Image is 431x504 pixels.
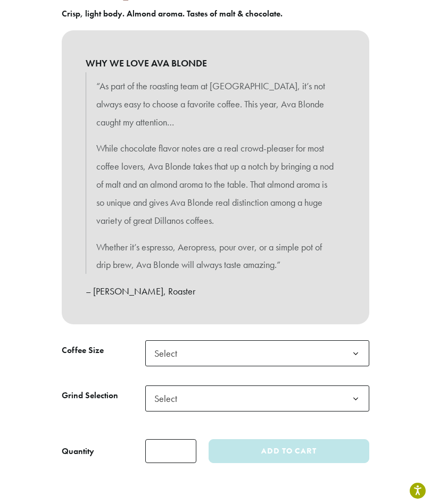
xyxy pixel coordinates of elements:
span: Select [150,388,188,409]
p: “As part of the roasting team at [GEOGRAPHIC_DATA], it’s not always easy to choose a favorite cof... [96,77,335,131]
div: Quantity [62,445,94,458]
label: Coffee Size [62,343,145,358]
span: Select [145,385,369,411]
span: Select [150,343,188,364]
p: – [PERSON_NAME], Roaster [86,282,345,300]
p: Whether it’s espresso, Aeropress, pour over, or a simple pot of drip brew, Ava Blonde will always... [96,238,335,274]
input: Product quantity [145,439,196,463]
button: Add to cart [209,439,369,463]
label: Grind Selection [62,388,145,404]
b: Crisp, light body. Almond aroma. Tastes of malt & chocolate. [62,8,283,19]
p: While chocolate flavor notes are a real crowd-pleaser for most coffee lovers, Ava Blonde takes th... [96,139,335,229]
span: Select [145,340,369,366]
b: WHY WE LOVE AVA BLONDE [86,54,345,72]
